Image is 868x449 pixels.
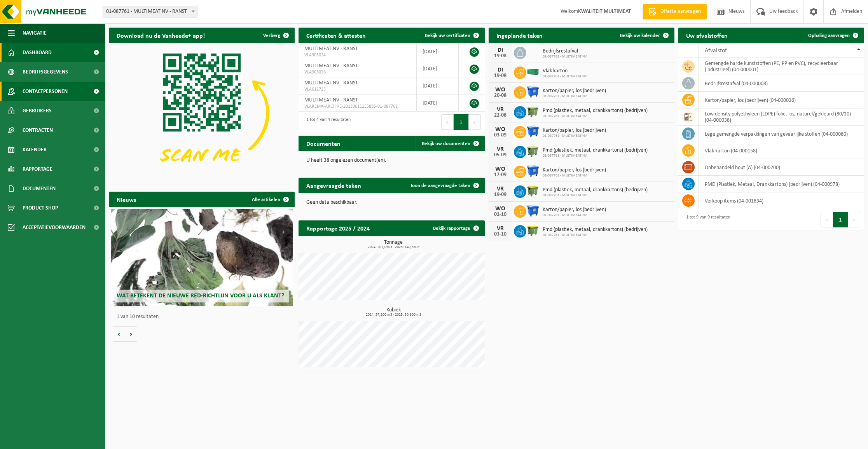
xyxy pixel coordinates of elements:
[526,204,540,217] img: WB-1100-HPE-BE-04
[526,125,540,138] img: WB-1100-HPE-BE-04
[543,227,648,233] span: Pmd (plastiek, metaal, drankkartons) (bedrijven)
[493,73,508,79] div: 19-08
[821,212,833,227] button: Previous
[543,167,606,173] span: Karton/papier, los (bedrijven)
[113,326,125,342] button: Vorige
[103,6,197,17] span: 01-087761 - MULTIMEAT NV - RANST
[643,4,707,19] a: Offerte aanvragen
[304,52,410,58] span: VLA903024
[808,33,850,38] span: Ophaling aanvragen
[125,326,137,342] button: Volgende
[493,47,508,53] div: DI
[23,101,52,121] span: Gebruikers
[422,141,470,146] span: Bekijk uw documenten
[699,176,864,192] td: PMD (Plastiek, Metaal, Drankkartons) (bedrijven) (04-000978)
[543,114,648,119] span: 01-087761 - MULTIMEAT NV
[302,240,484,249] h3: Tonnage
[493,67,508,73] div: DI
[493,93,508,98] div: 20-08
[526,164,540,178] img: WB-1100-HPE-BE-04
[263,33,280,38] span: Verberg
[469,114,481,130] button: Next
[543,154,648,158] span: 01-087761 - MULTIMEAT NV
[419,28,484,43] a: Bekijk uw certificaten
[109,192,144,207] h2: Nieuws
[543,213,606,218] span: 01-087761 - MULTIMEAT NV
[304,63,358,69] span: MULTIMEAT NV - RANST
[543,233,648,238] span: 01-087761 - MULTIMEAT NV
[306,200,477,205] p: Geen data beschikbaar.
[543,108,648,114] span: Pmd (plastiek, metaal, drankkartons) (bedrijven)
[493,166,508,172] div: WO
[417,77,459,94] td: [DATE]
[23,159,52,179] span: Rapportage
[23,82,68,101] span: Contactpersonen
[425,33,470,38] span: Bekijk uw certificaten
[410,183,470,188] span: Toon de aangevraagde taken
[117,314,291,320] p: 1 van 10 resultaten
[302,313,484,317] span: 2024: 57,200 m3 - 2025: 30,800 m3
[658,8,703,16] span: Offerte aanvragen
[543,193,648,198] span: 01-087761 - MULTIMEAT NV
[526,68,540,75] img: HK-XC-40-GN-00
[543,54,587,59] span: 01-087761 - MULTIMEAT NV
[493,172,508,178] div: 17-09
[705,47,727,54] span: Afvalstof
[23,218,86,237] span: Acceptatievoorwaarden
[493,192,508,197] div: 19-09
[103,6,197,17] span: 01-087761 - MULTIMEAT NV - RANST
[299,136,348,151] h2: Documenten
[489,28,550,43] h2: Ingeplande taken
[526,145,540,158] img: WB-1100-HPE-GN-50
[543,134,606,138] span: 01-087761 - MULTIMEAT NV
[699,58,864,75] td: gemengde harde kunststoffen (PE, PP en PVC), recycleerbaar (industrieel) (04-000001)
[246,192,294,207] a: Alle artikelen
[304,46,358,52] span: MULTIMEAT NV - RANST
[526,105,540,118] img: WB-1100-HPE-GN-50
[306,158,477,163] p: U heeft 38 ongelezen document(en).
[109,43,295,183] img: Download de VHEPlus App
[427,220,484,236] a: Bekijk rapportage
[543,88,606,94] span: Karton/papier, los (bedrijven)
[526,224,540,237] img: WB-1100-HPE-GN-50
[304,80,358,86] span: MULTIMEAT NV - RANST
[304,97,358,103] span: MULTIMEAT NV - RANST
[543,173,606,178] span: 01-087761 - MULTIMEAT NV
[23,121,53,140] span: Contracten
[614,28,674,43] a: Bekijk uw kalender
[848,212,860,227] button: Next
[699,142,864,159] td: vlak karton (04-000158)
[699,92,864,108] td: karton/papier, los (bedrijven) (04-000026)
[543,187,648,193] span: Pmd (plastiek, metaal, drankkartons) (bedrijven)
[23,62,68,82] span: Bedrijfsgegevens
[543,68,587,74] span: Vlak karton
[543,94,606,99] span: 01-087761 - MULTIMEAT NV
[543,48,587,54] span: Bedrijfsrestafval
[417,43,459,60] td: [DATE]
[620,33,660,38] span: Bekijk uw kalender
[299,178,369,193] h2: Aangevraagde taken
[526,184,540,197] img: WB-1100-HPE-GN-50
[302,245,484,249] span: 2024: 207,050 t - 2025: 140,360 t
[109,28,213,43] h2: Download nu de Vanheede+ app!
[699,126,864,142] td: lege gemengde verpakkingen van gevaarlijke stoffen (04-000080)
[493,232,508,237] div: 03-10
[833,212,848,227] button: 1
[304,86,410,93] span: VLA612723
[23,140,47,159] span: Kalender
[802,28,863,43] a: Ophaling aanvragen
[417,60,459,77] td: [DATE]
[299,28,374,43] h2: Certificaten & attesten
[682,211,730,228] div: 1 tot 9 van 9 resultaten
[23,198,58,218] span: Product Shop
[678,28,735,43] h2: Uw afvalstoffen
[493,206,508,212] div: WO
[493,212,508,217] div: 01-10
[493,225,508,232] div: VR
[117,293,284,299] span: Wat betekent de nieuwe RED-richtlijn voor u als klant?
[493,107,508,113] div: VR
[23,179,56,198] span: Documenten
[543,207,606,213] span: Karton/papier, los (bedrijven)
[493,53,508,59] div: 19-08
[493,113,508,118] div: 22-08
